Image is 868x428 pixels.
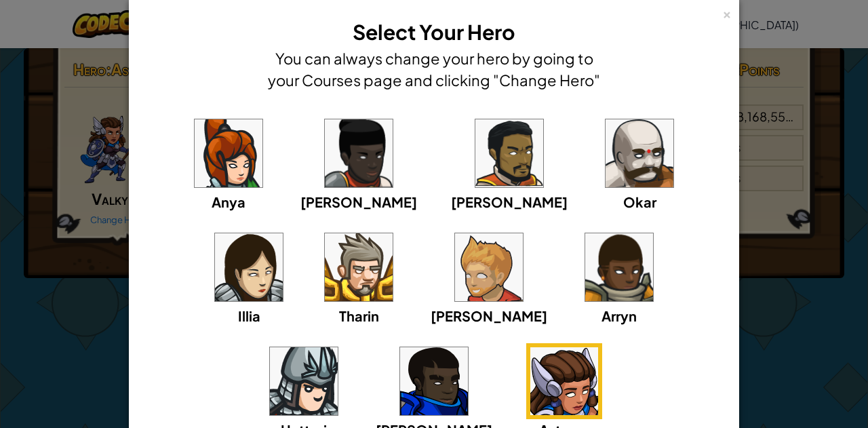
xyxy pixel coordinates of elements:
img: portrait.png [215,233,283,301]
img: portrait.png [455,233,523,301]
img: portrait.png [195,119,262,187]
span: Okar [623,193,656,210]
h3: Select Your Hero [264,17,604,47]
img: portrait.png [270,347,338,415]
img: portrait.png [606,119,673,187]
img: portrait.png [325,119,393,187]
span: Arryn [601,307,637,324]
span: Illia [238,307,260,324]
h4: You can always change your hero by going to your Courses page and clicking "Change Hero" [264,47,604,91]
div: × [722,5,732,20]
img: portrait.png [400,347,468,415]
span: [PERSON_NAME] [300,193,417,210]
span: Tharin [339,307,379,324]
span: Anya [212,193,245,210]
span: [PERSON_NAME] [431,307,547,324]
img: portrait.png [325,233,393,301]
img: portrait.png [475,119,543,187]
span: [PERSON_NAME] [451,193,568,210]
img: portrait.png [585,233,653,301]
img: portrait.png [530,347,598,415]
